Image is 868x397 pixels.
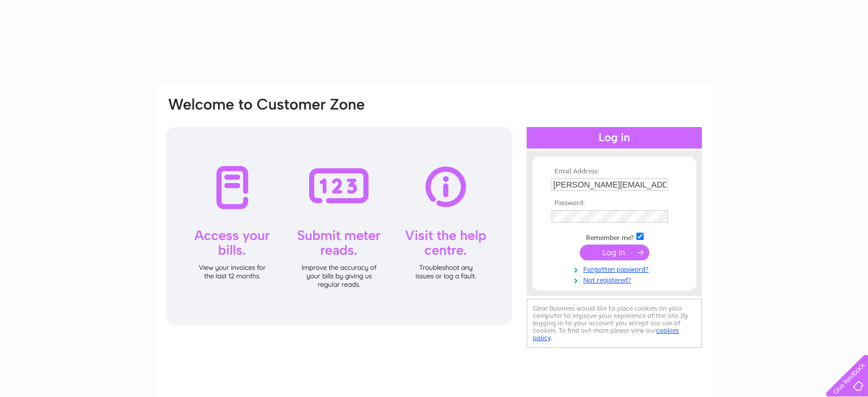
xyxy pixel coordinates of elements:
a: Not registered? [552,274,680,285]
th: Email Address: [549,168,680,176]
a: Forgotten password? [552,263,680,274]
td: Remember me? [549,231,680,242]
th: Password: [549,199,680,207]
div: Clear Business would like to place cookies on your computer to improve your experience of the sit... [527,299,702,348]
a: cookies policy [533,326,679,342]
input: Submit [580,245,649,260]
